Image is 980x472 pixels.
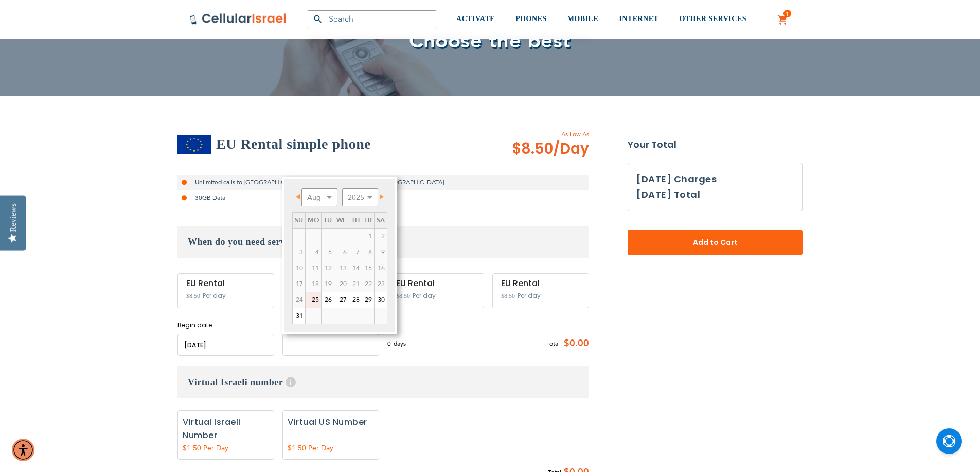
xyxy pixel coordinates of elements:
span: $8.50 [186,292,200,299]
span: Help [286,377,296,387]
a: 1 [777,14,789,26]
span: $8.50 [501,292,515,299]
div: Accessibility Menu [12,439,34,461]
li: Unlimited calls to [GEOGRAPHIC_DATA], [GEOGRAPHIC_DATA] and [GEOGRAPHIC_DATA] [177,175,589,190]
h2: EU Rental simple phone [216,134,371,155]
span: ACTIVATE [456,15,495,23]
input: MM/DD/YYYY [282,334,379,356]
span: As Low As [484,129,589,139]
a: 30 [375,292,387,308]
h3: [DATE] Total [636,187,700,202]
span: OTHER SERVICES [679,15,746,23]
a: Next [373,190,386,203]
li: 30GB Data [177,190,589,205]
label: Begin date [177,320,274,330]
span: Per day [203,291,226,300]
span: Add to Cart [662,237,769,248]
span: Prev [296,194,300,199]
td: minimum 7 days rental Or minimum 4 months on Long term plans [293,292,306,308]
div: Reviews [9,203,18,232]
span: Next [380,194,384,199]
a: 29 [362,292,374,308]
span: /Day [553,139,589,159]
span: MOBILE [567,15,599,23]
div: EU Rental [186,279,265,288]
span: $8.50 [512,139,589,159]
span: Per day [518,291,541,300]
a: Prev [293,190,306,203]
span: Per day [413,291,436,300]
span: Choose the best [409,27,571,55]
a: 25 [306,292,321,308]
span: 0 [387,339,394,348]
input: MM/DD/YYYY [177,334,274,356]
span: PHONES [515,15,547,23]
a: 31 [293,308,305,324]
a: 27 [334,292,349,308]
select: Select year [342,188,378,206]
img: Cellular Israel Logo [189,13,287,25]
span: $8.50 [396,292,410,299]
span: INTERNET [619,15,658,23]
h3: When do you need service? [177,226,589,258]
input: Search [308,10,436,28]
span: Total [546,339,560,348]
span: 24 [293,292,305,308]
a: 26 [322,292,334,308]
h3: Virtual Israeli number [177,366,589,398]
span: 1 [786,10,789,18]
select: Select month [301,188,337,206]
h3: [DATE] Charges [636,172,794,187]
a: 28 [349,292,362,308]
strong: Your Total [628,137,803,153]
img: EU Rental simple phone [177,135,211,154]
div: EU Rental [396,279,475,288]
span: $0.00 [560,336,589,351]
div: EU Rental [501,279,580,288]
button: Add to Cart [628,230,803,255]
span: days [394,339,406,348]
